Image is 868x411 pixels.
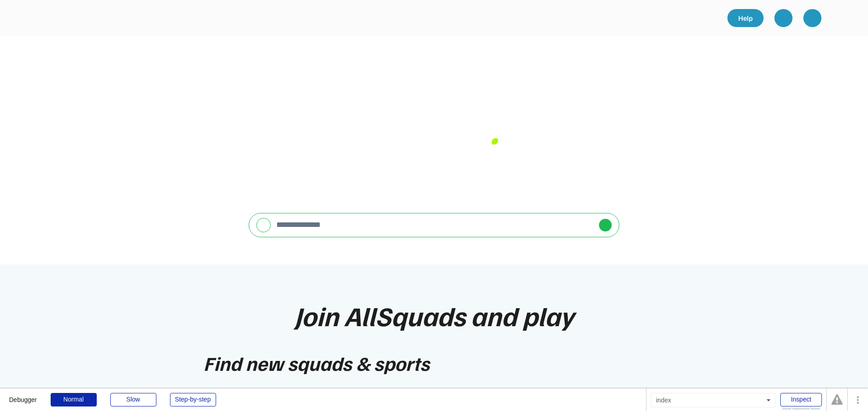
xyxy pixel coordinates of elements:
div: Inspect [780,393,822,406]
div: Slow [110,393,156,406]
div: Normal [51,393,97,406]
img: yH5BAEAAAAALAAAAAABAAEAAAIBRAA7 [839,9,857,27]
div: Show responsive boxes [780,407,822,411]
img: yH5BAEAAAAALAAAAAABAAEAAAIBRAA7 [13,9,103,26]
a: Help [727,9,764,27]
img: yH5BAEAAAAALAAAAAABAAEAAAIBRAA7 [779,14,788,23]
img: yH5BAEAAAAALAAAAAABAAEAAAIBRAA7 [260,222,267,228]
div: Step-by-step [170,393,216,406]
div: Browse, compare & book local coaching programs, camps and other sports activities. [231,156,637,195]
font: . [489,104,499,153]
img: yH5BAEAAAAALAAAAAABAAEAAAIBRAA7 [808,14,817,23]
div: Join AllSquads and play [294,300,574,330]
div: Find new squads & sports [203,348,429,378]
div: index [651,393,775,407]
img: yH5BAEAAAAALAAAAAABAAEAAAIBRAA7 [602,222,609,229]
div: Find your Squad [DATE] [231,63,637,151]
div: Debugger [9,388,37,403]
